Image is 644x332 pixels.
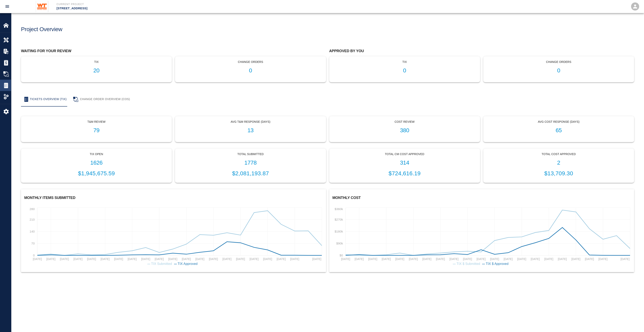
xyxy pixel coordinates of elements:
[101,257,110,261] tspan: [DATE]
[422,257,431,261] tspan: [DATE]
[33,257,42,261] tspan: [DATE]
[178,60,322,64] p: Change Orders
[151,262,172,265] span: TIX Submitted
[114,257,123,261] tspan: [DATE]
[571,257,580,261] tspan: [DATE]
[263,257,272,261] tspan: [DATE]
[382,257,391,261] tspan: [DATE]
[368,257,377,261] tspan: [DATE]
[2,2,12,11] button: open drawer
[333,67,477,74] h1: 0
[449,257,458,261] tspan: [DATE]
[333,120,477,124] p: Cost Review
[209,257,218,261] tspan: [DATE]
[182,257,191,261] tspan: [DATE]
[24,196,323,200] h2: Monthly Items Submitted
[155,257,164,261] tspan: [DATE]
[128,257,137,261] tspan: [DATE]
[178,160,322,166] h1: 1778
[395,257,404,261] tspan: [DATE]
[168,257,177,261] tspan: [DATE]
[178,169,322,178] p: $2,081,193.87
[73,257,83,261] tspan: [DATE]
[178,67,322,74] h1: 0
[487,169,631,178] p: $13,709.30
[487,152,631,156] p: Total Cost Approved
[31,242,35,245] tspan: 70
[236,257,245,261] tspan: [DATE]
[329,49,634,53] h2: Approved by you
[178,152,322,156] p: Total Submitted
[24,127,168,134] h1: 79
[222,257,232,261] tspan: [DATE]
[503,257,513,261] tspan: [DATE]
[46,257,56,261] tspan: [DATE]
[21,26,62,33] h1: Project Overview
[24,60,168,64] p: tix
[487,160,631,166] h1: 2
[178,120,322,124] p: Avg T&M Response (Days)
[195,257,205,261] tspan: [DATE]
[24,67,168,74] h1: 20
[24,160,168,166] h1: 1626
[336,242,343,245] tspan: $90k
[335,207,343,210] tspan: $360k
[341,257,350,261] tspan: [DATE]
[333,152,477,156] p: Total CM Cost Approved
[277,257,286,261] tspan: [DATE]
[312,257,321,261] tspan: [DATE]
[70,92,133,107] button: Change Order Overview (COS)
[335,230,343,233] tspan: $180k
[250,257,259,261] tspan: [DATE]
[333,60,477,64] p: tix
[332,196,631,200] h2: Monthly Cost
[21,49,326,53] h2: Waiting for your review
[340,254,343,257] tspan: $0
[487,67,631,74] h1: 0
[624,313,644,332] iframe: Chat Widget
[30,207,35,210] tspan: 280
[456,262,480,265] span: TIX $ Submitted
[24,120,168,124] p: T&M Review
[30,218,35,221] tspan: 210
[141,257,150,261] tspan: [DATE]
[531,257,540,261] tspan: [DATE]
[178,262,198,265] span: TIX Approved
[463,257,472,261] tspan: [DATE]
[544,257,553,261] tspan: [DATE]
[21,92,70,107] button: Tickets Overview (TIX)
[487,120,631,124] p: Avg Cost Response (Days)
[30,230,35,233] tspan: 140
[36,1,48,12] img: Whiting-Turner
[598,257,607,261] tspan: [DATE]
[487,127,631,134] h1: 65
[620,257,629,261] tspan: [DATE]
[24,169,168,178] p: $1,945,675.59
[490,257,499,261] tspan: [DATE]
[333,160,477,166] h1: 314
[409,257,418,261] tspan: [DATE]
[178,127,322,134] h1: 13
[436,257,445,261] tspan: [DATE]
[87,257,96,261] tspan: [DATE]
[57,6,344,11] p: [STREET_ADDRESS]
[355,257,364,261] tspan: [DATE]
[487,60,631,64] p: Change Orders
[517,257,526,261] tspan: [DATE]
[333,169,477,178] p: $724,616.19
[486,262,508,265] span: TIX $ Approved
[290,257,299,261] tspan: [DATE]
[60,257,69,261] tspan: [DATE]
[33,254,35,257] tspan: 0
[558,257,567,261] tspan: [DATE]
[335,218,343,221] tspan: $270k
[585,257,594,261] tspan: [DATE]
[57,2,344,6] p: Current Project
[333,127,477,134] h1: 380
[24,152,168,156] p: Tix Open
[476,257,486,261] tspan: [DATE]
